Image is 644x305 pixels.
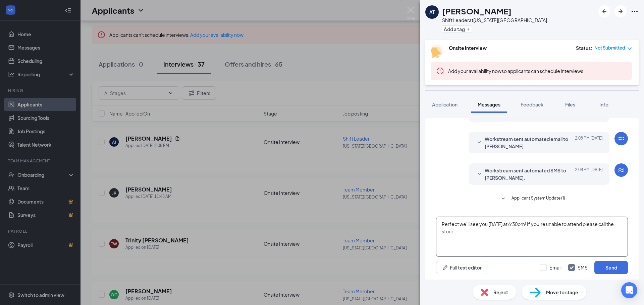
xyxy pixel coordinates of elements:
[442,5,512,17] h1: [PERSON_NAME]
[436,217,628,257] textarea: Perfect we’ll see you [DATE] at 6:30pm! If you’re unable to attend please call the store.
[617,166,625,174] svg: WorkstreamLogo
[499,195,565,203] button: SmallChevronDownApplicant System Update (1)
[565,101,575,107] span: Files
[576,45,592,51] div: Status :
[627,46,632,51] span: down
[600,7,608,15] svg: ArrowLeftNew
[478,101,500,107] span: Messages
[429,9,435,15] div: AT
[594,45,625,51] span: Not Submitted
[599,101,608,107] span: Info
[475,139,483,147] svg: SmallChevronDown
[475,170,483,178] svg: SmallChevronDown
[575,135,603,150] span: [DATE] 2:08 PM
[521,101,543,107] span: Feedback
[449,45,487,51] b: Onsite Interview
[436,261,487,274] button: Full text editorPen
[594,261,628,274] button: Send
[448,68,501,74] button: Add your availability now
[616,7,625,15] svg: ArrowRight
[485,167,573,181] span: Workstream sent automated SMS to [PERSON_NAME].
[493,289,508,296] span: Reject
[442,17,547,23] div: Shift Leader at [US_STATE][GEOGRAPHIC_DATA]
[546,289,578,296] span: Move to stage
[442,25,472,32] button: PlusAdd a tag
[448,68,585,74] span: so applicants can schedule interviews.
[614,5,627,17] button: ArrowRight
[499,195,507,203] svg: SmallChevronDown
[432,101,458,107] span: Application
[512,195,565,203] span: Applicant System Update (1)
[442,264,448,271] svg: Pen
[598,5,610,17] button: ArrowLeftNew
[485,135,573,150] span: Workstream sent automated email to [PERSON_NAME].
[436,67,444,75] svg: Error
[466,27,470,31] svg: Plus
[621,282,637,298] div: Open Intercom Messenger
[617,135,625,143] svg: WorkstreamLogo
[575,167,603,181] span: [DATE] 2:08 PM
[631,7,639,15] svg: Ellipses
